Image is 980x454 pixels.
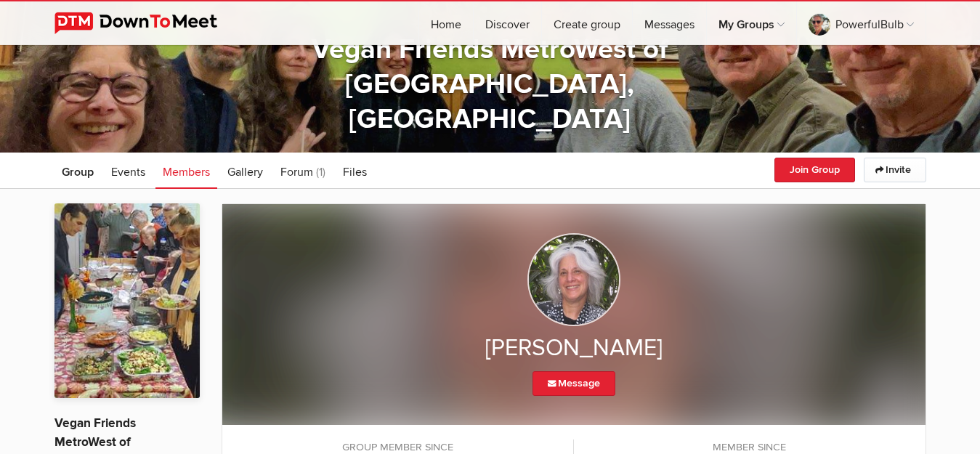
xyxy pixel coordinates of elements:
a: Invite [864,158,926,182]
span: (1) [316,165,325,179]
a: Messages [633,1,706,45]
a: Events [104,153,153,189]
a: Vegan Friends MetroWest of [GEOGRAPHIC_DATA], [GEOGRAPHIC_DATA] [312,33,668,136]
a: Forum (1) [273,153,333,189]
span: Forum [280,165,313,179]
span: Events [111,165,145,179]
a: Group [54,153,101,189]
img: Marilyn Gallant [527,233,620,326]
span: Gallery [227,165,263,179]
a: Discover [474,1,541,45]
img: Vegan Friends MetroWest of Boston, MA [54,203,200,397]
span: Members [163,165,210,179]
a: Members [155,153,217,189]
span: Files [343,165,367,179]
span: Group [62,165,94,179]
button: Join Group [774,158,855,182]
a: Create group [542,1,632,45]
a: PowerfulBulb [797,1,926,45]
a: Home [419,1,473,45]
a: Gallery [220,153,270,189]
h2: [PERSON_NAME] [251,333,896,364]
a: Files [336,153,374,189]
a: My Groups [707,1,796,45]
img: DownToMeet [54,12,240,34]
a: Message [532,371,615,396]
